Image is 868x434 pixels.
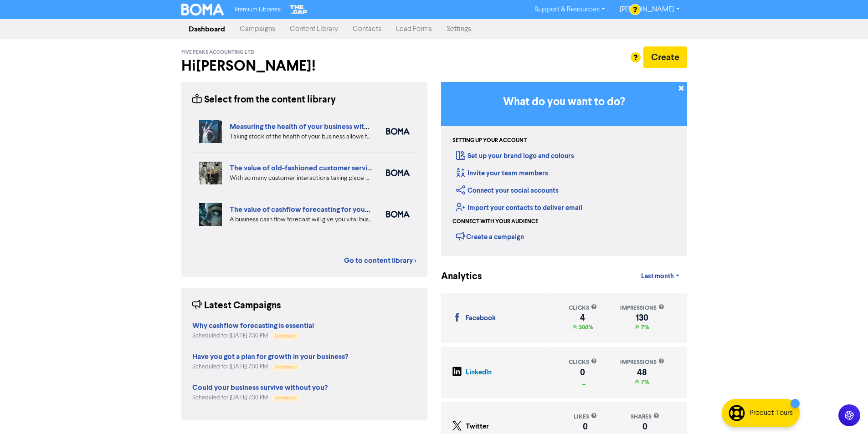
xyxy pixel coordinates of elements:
[631,423,659,430] div: 0
[288,4,308,15] img: The Gap
[344,255,416,266] a: Go to content library >
[192,384,328,392] a: Could your business survive without you?
[620,358,664,367] div: impressions
[181,49,254,56] span: Five Peaks Accounting Ltd
[569,358,597,367] div: clicks
[441,270,471,284] div: Analytics
[634,267,687,286] a: Last month
[631,413,659,421] div: shares
[275,396,297,400] span: Scheduled
[822,390,868,434] iframe: Chat Widget
[282,20,345,38] a: Content Library
[641,272,674,281] span: Last month
[456,230,524,243] div: Create a campaign
[386,211,410,218] img: boma_accounting
[456,169,548,178] a: Invite your team members
[192,393,328,402] div: Scheduled for [DATE] 7:30 PM
[235,7,281,13] span: Premium Libraries:
[181,20,232,38] a: Dashboard
[639,378,649,386] span: 7%
[569,304,597,312] div: clicks
[620,314,664,322] div: 130
[181,4,224,15] img: BOMA Logo
[577,324,593,331] span: 300%
[192,332,314,340] div: Scheduled for [DATE] 7:30 PM
[386,128,410,135] img: boma_accounting
[386,169,410,176] img: boma
[466,313,496,324] div: Facebook
[389,20,439,38] a: Lead Forms
[574,413,597,421] div: likes
[466,422,489,432] div: Twitter
[345,20,389,38] a: Contacts
[230,205,397,214] a: The value of cashflow forecasting for your business
[192,93,336,107] div: Select from the content library
[452,137,527,145] div: Setting up your account
[192,363,348,371] div: Scheduled for [DATE] 7:30 PM
[439,20,478,38] a: Settings
[456,186,559,195] a: Connect your social accounts
[230,174,372,183] div: With so many customer interactions taking place online, your online customer service has to be fi...
[569,314,597,322] div: 4
[275,334,297,338] span: Scheduled
[527,2,612,17] a: Support & Resources
[192,299,281,313] div: Latest Campaigns
[192,383,328,392] strong: Could your business survive without you?
[192,353,348,361] a: Have you got a plan for growth in your business?
[192,321,314,330] strong: Why cashflow forecasting is essential
[192,352,348,361] strong: Have you got a plan for growth in your business?
[456,152,574,160] a: Set up your brand logo and colours
[455,96,673,109] h3: What do you want to do?
[466,368,492,378] div: LinkedIn
[639,324,649,331] span: 7%
[230,122,417,131] a: Measuring the health of your business with ratio measures
[574,423,597,430] div: 0
[230,163,443,173] a: The value of old-fashioned customer service: getting data insights
[620,369,664,376] div: 48
[580,378,586,386] span: _
[441,82,687,256] div: Getting Started in BOMA
[275,365,297,369] span: Scheduled
[620,304,664,312] div: impressions
[452,218,538,226] div: Connect with your audience
[456,204,582,212] a: Import your contacts to deliver email
[643,46,687,68] button: Create
[569,369,597,376] div: 0
[192,322,314,330] a: Why cashflow forecasting is essential
[232,20,282,38] a: Campaigns
[181,57,427,75] h2: Hi [PERSON_NAME] !
[612,2,687,17] a: [PERSON_NAME]
[230,215,372,225] div: A business cash flow forecast will give you vital business intelligence to help you scenario-plan...
[230,132,372,142] div: Taking stock of the health of your business allows for more effective planning, early warning abo...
